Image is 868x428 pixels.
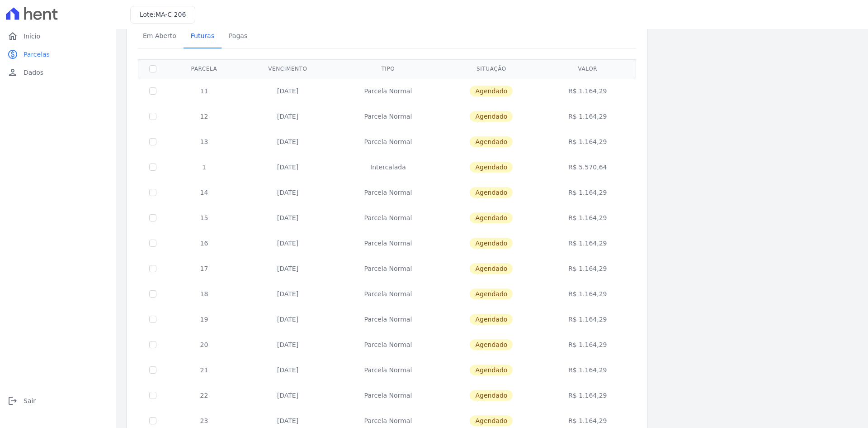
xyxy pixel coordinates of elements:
[335,104,442,129] td: Parcela Normal
[7,395,18,406] i: logout
[4,27,112,45] a: homeInício
[335,332,442,357] td: Parcela Normal
[24,396,36,405] span: Sair
[241,332,335,357] td: [DATE]
[470,415,513,426] span: Agendado
[24,32,40,41] span: Início
[470,314,513,325] span: Agendado
[335,129,442,154] td: Parcela Normal
[470,365,513,375] span: Agendado
[470,390,513,401] span: Agendado
[24,68,43,77] span: Dados
[167,332,241,357] td: 20
[241,154,335,180] td: [DATE]
[167,205,241,231] td: 15
[167,281,241,307] td: 18
[541,383,634,408] td: R$ 1.164,29
[7,31,18,42] i: home
[167,180,241,205] td: 14
[241,281,335,307] td: [DATE]
[541,357,634,383] td: R$ 1.164,29
[470,212,513,223] span: Agendado
[470,136,513,147] span: Agendado
[137,27,182,45] span: Em Aberto
[470,289,513,299] span: Agendado
[335,154,442,180] td: Intercalada
[335,357,442,383] td: Parcela Normal
[167,154,241,180] td: 1
[335,78,442,104] td: Parcela Normal
[470,86,513,96] span: Agendado
[241,78,335,104] td: [DATE]
[241,205,335,231] td: [DATE]
[167,231,241,256] td: 16
[241,383,335,408] td: [DATE]
[167,129,241,154] td: 13
[241,59,335,78] th: Vencimento
[470,263,513,274] span: Agendado
[335,307,442,332] td: Parcela Normal
[4,45,112,63] a: paidParcelas
[24,50,50,59] span: Parcelas
[470,111,513,122] span: Agendado
[167,78,241,104] td: 11
[167,307,241,332] td: 19
[335,205,442,231] td: Parcela Normal
[241,256,335,281] td: [DATE]
[156,11,186,18] span: MA-C 206
[541,59,634,78] th: Valor
[470,187,513,198] span: Agendado
[167,59,241,78] th: Parcela
[167,383,241,408] td: 22
[140,10,186,19] h3: Lote:
[223,27,253,45] span: Pagas
[442,59,541,78] th: Situação
[7,67,18,78] i: person
[541,307,634,332] td: R$ 1.164,29
[335,383,442,408] td: Parcela Normal
[335,256,442,281] td: Parcela Normal
[541,205,634,231] td: R$ 1.164,29
[541,129,634,154] td: R$ 1.164,29
[541,256,634,281] td: R$ 1.164,29
[335,180,442,205] td: Parcela Normal
[184,25,222,48] a: Futuras
[241,104,335,129] td: [DATE]
[167,357,241,383] td: 21
[241,307,335,332] td: [DATE]
[222,25,255,48] a: Pagas
[241,231,335,256] td: [DATE]
[185,27,220,45] span: Futuras
[335,281,442,307] td: Parcela Normal
[470,339,513,350] span: Agendado
[541,231,634,256] td: R$ 1.164,29
[470,238,513,249] span: Agendado
[541,154,634,180] td: R$ 5.570,64
[541,104,634,129] td: R$ 1.164,29
[541,332,634,357] td: R$ 1.164,29
[167,104,241,129] td: 12
[335,59,442,78] th: Tipo
[167,256,241,281] td: 17
[241,180,335,205] td: [DATE]
[541,78,634,104] td: R$ 1.164,29
[241,129,335,154] td: [DATE]
[541,281,634,307] td: R$ 1.164,29
[136,25,184,48] a: Em Aberto
[7,49,18,60] i: paid
[470,162,513,173] span: Agendado
[4,63,112,82] a: personDados
[541,180,634,205] td: R$ 1.164,29
[4,392,112,410] a: logoutSair
[335,231,442,256] td: Parcela Normal
[241,357,335,383] td: [DATE]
